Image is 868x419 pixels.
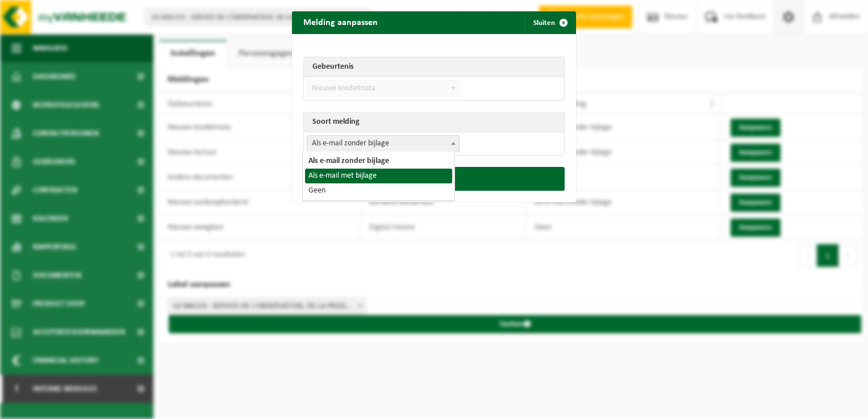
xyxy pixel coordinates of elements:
[305,154,452,169] li: Als e-mail zonder bijlage
[292,11,389,33] h2: Melding aanpassen
[307,135,460,152] span: Als e-mail zonder bijlage
[524,11,575,34] button: Sluiten
[304,57,564,77] th: Gebeurtenis
[305,183,452,198] li: Geen
[305,169,452,183] li: Als e-mail met bijlage
[307,81,459,97] span: Nieuwe kredietnota
[304,112,564,132] th: Soort melding
[307,80,460,97] span: Nieuwe kredietnota
[307,136,459,152] span: Als e-mail zonder bijlage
